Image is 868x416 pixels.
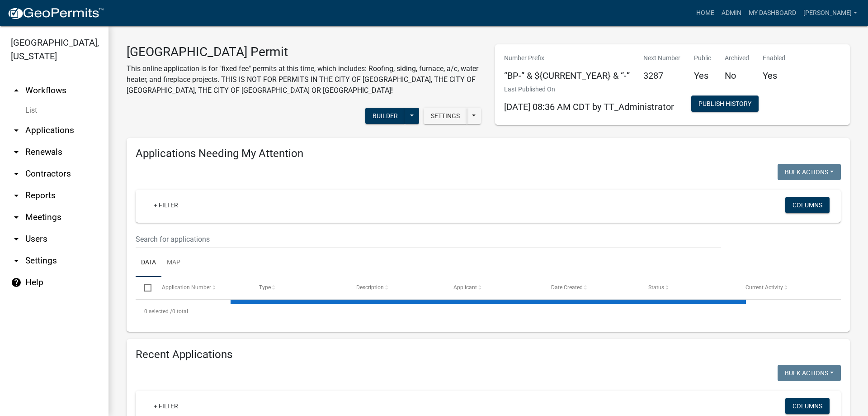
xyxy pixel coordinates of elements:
h5: No [725,70,749,81]
h5: Yes [694,70,711,81]
i: help [11,277,22,288]
i: arrow_drop_down [11,125,22,136]
span: [DATE] 08:36 AM CDT by TT_Administrator [504,101,674,112]
span: Description [356,284,384,291]
h3: [GEOGRAPHIC_DATA] Permit [127,44,481,60]
i: arrow_drop_down [11,255,22,266]
i: arrow_drop_down [11,190,22,201]
button: Columns [785,197,830,213]
button: Bulk Actions [778,164,841,180]
i: arrow_drop_up [11,85,22,96]
h4: Recent Applications [136,348,841,361]
a: Map [161,249,186,277]
a: Admin [718,5,745,22]
p: Last Published On [504,85,674,94]
datatable-header-cell: Description [348,277,445,299]
button: Builder [365,108,405,124]
i: arrow_drop_down [11,147,22,158]
button: Publish History [691,96,759,112]
a: [PERSON_NAME] [800,5,861,22]
p: Enabled [763,53,785,63]
p: Archived [725,53,749,63]
span: Status [648,284,664,291]
h5: Yes [763,70,785,81]
h4: Applications Needing My Attention [136,147,841,160]
span: 0 selected / [144,308,172,315]
datatable-header-cell: Status [640,277,737,299]
datatable-header-cell: Current Activity [737,277,834,299]
i: arrow_drop_down [11,212,22,223]
p: Number Prefix [504,53,630,63]
a: + Filter [146,398,185,414]
span: Application Number [162,284,211,291]
a: + Filter [146,197,185,213]
datatable-header-cell: Select [136,277,153,299]
span: Type [259,284,271,291]
button: Columns [785,398,830,414]
div: 0 total [136,300,841,323]
a: Data [136,249,161,277]
span: Applicant [453,284,477,291]
a: Home [693,5,718,22]
p: Next Number [643,53,680,63]
button: Settings [424,108,467,124]
input: Search for applications [136,230,721,249]
p: Public [694,53,711,63]
p: This online application is for "fixed fee" permits at this time, which includes: Roofing, siding,... [127,63,481,96]
span: Date Created [551,284,583,291]
i: arrow_drop_down [11,234,22,244]
span: Current Activity [745,284,783,291]
button: Bulk Actions [778,365,841,381]
datatable-header-cell: Type [250,277,348,299]
a: My Dashboard [745,5,800,22]
datatable-header-cell: Date Created [542,277,639,299]
wm-modal-confirm: Workflow Publish History [691,101,759,108]
h5: 3287 [643,70,680,81]
i: arrow_drop_down [11,168,22,179]
datatable-header-cell: Application Number [153,277,250,299]
h5: “BP-” & ${CURRENT_YEAR} & “-” [504,70,630,81]
datatable-header-cell: Applicant [445,277,542,299]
